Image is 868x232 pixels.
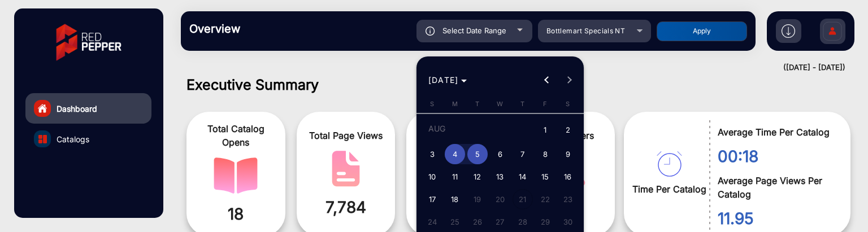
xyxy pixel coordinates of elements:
[535,119,555,142] span: 1
[497,100,503,108] span: W
[534,143,557,165] button: August 8, 2025
[467,167,488,187] span: 12
[444,165,466,188] button: August 11, 2025
[490,189,510,209] span: 20
[467,144,488,164] span: 5
[535,69,558,91] button: Previous month
[558,167,578,187] span: 16
[557,143,579,165] button: August 9, 2025
[489,165,511,188] button: August 13, 2025
[558,119,578,142] span: 2
[513,167,533,187] span: 14
[535,189,555,209] span: 22
[490,212,510,232] span: 27
[558,144,578,164] span: 9
[535,212,555,232] span: 29
[445,144,465,164] span: 4
[489,188,511,211] button: August 20, 2025
[430,100,434,108] span: S
[422,167,442,187] span: 10
[422,212,442,232] span: 24
[558,212,578,232] span: 30
[489,143,511,165] button: August 6, 2025
[490,167,510,187] span: 13
[421,188,444,211] button: August 17, 2025
[534,188,557,211] button: August 22, 2025
[511,188,534,211] button: August 21, 2025
[421,165,444,188] button: August 10, 2025
[535,144,555,164] span: 8
[513,189,533,209] span: 21
[467,212,488,232] span: 26
[566,100,570,108] span: S
[534,117,557,143] button: August 1, 2025
[513,144,533,164] span: 7
[513,212,533,232] span: 28
[444,143,466,165] button: August 4, 2025
[466,188,489,211] button: August 19, 2025
[511,143,534,165] button: August 7, 2025
[535,167,555,187] span: 15
[543,100,547,108] span: F
[445,212,465,232] span: 25
[520,100,524,108] span: T
[557,188,579,211] button: August 23, 2025
[558,189,578,209] span: 23
[557,165,579,188] button: August 16, 2025
[424,70,472,90] button: Choose month and year
[475,100,479,108] span: T
[422,144,442,164] span: 3
[557,117,579,143] button: August 2, 2025
[421,143,444,165] button: August 3, 2025
[490,144,510,164] span: 6
[511,165,534,188] button: August 14, 2025
[534,165,557,188] button: August 15, 2025
[444,188,466,211] button: August 18, 2025
[421,117,534,143] td: AUG
[466,143,489,165] button: August 5, 2025
[452,100,458,108] span: M
[467,189,488,209] span: 19
[466,165,489,188] button: August 12, 2025
[445,189,465,209] span: 18
[445,167,465,187] span: 11
[428,75,459,85] span: [DATE]
[422,189,442,209] span: 17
